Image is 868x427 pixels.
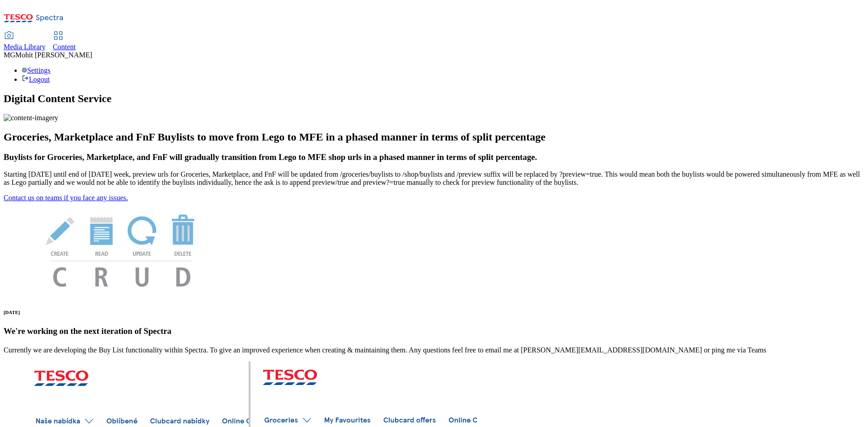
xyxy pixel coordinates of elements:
[4,93,864,105] h1: Digital Content Service
[53,32,76,51] a: Content
[4,170,864,187] p: Starting [DATE] until end of [DATE] week, preview urls for Groceries, Marketplace, and FnF will b...
[4,194,128,202] a: Contact us on teams if you face any issues.
[4,32,46,51] a: Media Library
[4,43,46,51] span: Media Library
[22,66,51,74] a: Settings
[4,114,58,122] img: content-imagery
[4,310,864,315] h6: [DATE]
[4,346,864,354] p: Currently we are developing the Buy List functionality within Spectra. To give an improved experi...
[22,75,50,83] a: Logout
[53,43,76,51] span: Content
[4,51,15,59] span: MG
[4,152,864,162] h3: Buylists for Groceries, Marketplace, and FnF will gradually transition from Lego to MFE shop urls...
[4,326,864,336] h3: We're working on the next iteration of Spectra
[4,131,864,143] h2: Groceries, Marketplace and FnF Buylists to move from Lego to MFE in a phased manner in terms of s...
[4,202,239,296] img: News Image
[15,51,92,59] span: Mohit [PERSON_NAME]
